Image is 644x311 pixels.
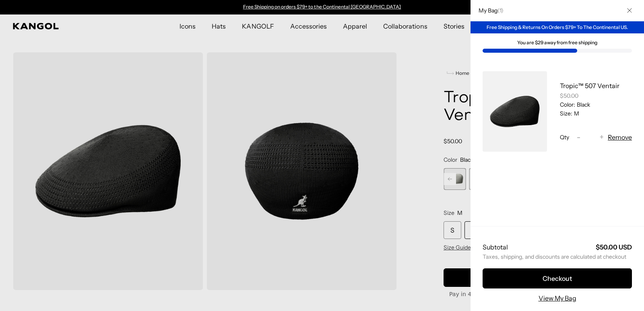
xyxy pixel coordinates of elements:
[596,243,632,251] strong: $50.00 USD
[560,110,572,117] dt: Size:
[497,7,504,14] span: ( )
[572,110,579,117] dd: M
[560,101,575,108] dt: Color:
[475,7,504,14] h2: My Bag
[483,40,632,45] div: You are $29 away from free shipping
[577,132,580,143] span: -
[483,243,508,251] h2: Subtotal
[539,293,576,303] a: View My Bag
[600,132,604,143] span: +
[483,253,632,260] small: Taxes, shipping, and discounts are calculated at checkout
[572,132,584,142] button: -
[560,92,632,99] div: $50.00
[575,101,590,108] dd: Black
[560,134,569,141] span: Qty
[608,132,632,142] button: Remove Tropic™ 507 Ventair - Black / M
[483,268,632,288] button: Checkout
[584,132,596,142] input: Quantity for Tropic™ 507 Ventair
[560,82,619,90] a: Tropic™ 507 Ventair
[500,7,501,14] span: 1
[596,132,608,142] button: +
[471,21,644,33] div: Free Shipping & Returns On Orders $79+ To The Continental US.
